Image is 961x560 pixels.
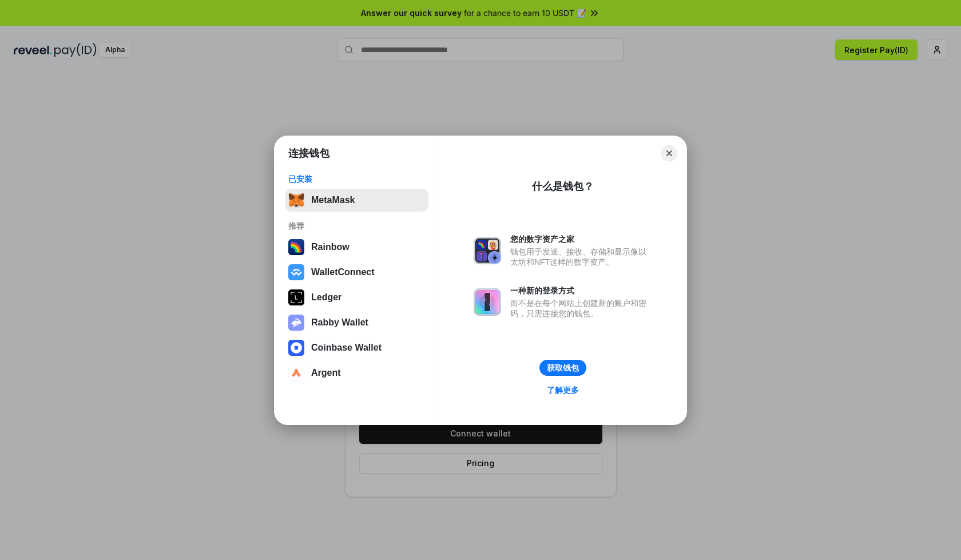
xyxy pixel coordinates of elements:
[288,289,304,305] img: svg+xml,%3Csvg%20xmlns%3D%22http%3A%2F%2Fwww.w3.org%2F2000%2Fsvg%22%20width%3D%2228%22%20height%3...
[288,315,304,331] img: svg+xml,%3Csvg%20xmlns%3D%22http%3A%2F%2Fwww.w3.org%2F2000%2Fsvg%22%20fill%3D%22none%22%20viewBox...
[288,365,304,381] img: svg+xml,%3Csvg%20width%3D%2228%22%20height%3D%2228%22%20viewBox%3D%220%200%2028%2028%22%20fill%3D...
[285,261,428,284] button: WalletConnect
[510,298,652,319] div: 而不是在每个网站上创建新的账户和密码，只需连接您的钱包。
[311,242,350,252] div: Rainbow
[285,362,428,384] button: Argent
[311,195,355,205] div: MetaMask
[532,180,594,193] div: 什么是钱包？
[540,383,586,398] a: 了解更多
[474,288,501,316] img: svg+xml,%3Csvg%20xmlns%3D%22http%3A%2F%2Fwww.w3.org%2F2000%2Fsvg%22%20fill%3D%22none%22%20viewBox...
[311,267,375,277] div: WalletConnect
[311,343,382,353] div: Coinbase Wallet
[285,286,428,309] button: Ledger
[288,146,329,160] h1: 连接钱包
[510,234,652,244] div: 您的数字资产之家
[311,368,341,378] div: Argent
[288,264,304,280] img: svg+xml,%3Csvg%20width%3D%2228%22%20height%3D%2228%22%20viewBox%3D%220%200%2028%2028%22%20fill%3D...
[288,174,425,184] div: 已安装
[311,292,341,303] div: Ledger
[288,192,304,208] img: svg+xml,%3Csvg%20fill%3D%22none%22%20height%3D%2233%22%20viewBox%3D%220%200%2035%2033%22%20width%...
[510,285,652,296] div: 一种新的登录方式
[311,317,368,328] div: Rabby Wallet
[539,360,586,376] button: 获取钱包
[547,385,579,395] div: 了解更多
[285,236,428,259] button: Rainbow
[288,340,304,356] img: svg+xml,%3Csvg%20width%3D%2228%22%20height%3D%2228%22%20viewBox%3D%220%200%2028%2028%22%20fill%3D...
[285,311,428,334] button: Rabby Wallet
[285,336,428,359] button: Coinbase Wallet
[547,363,579,373] div: 获取钱包
[474,237,501,264] img: svg+xml,%3Csvg%20xmlns%3D%22http%3A%2F%2Fwww.w3.org%2F2000%2Fsvg%22%20fill%3D%22none%22%20viewBox...
[285,189,428,212] button: MetaMask
[288,221,425,231] div: 推荐
[288,239,304,255] img: svg+xml,%3Csvg%20width%3D%22120%22%20height%3D%22120%22%20viewBox%3D%220%200%20120%20120%22%20fil...
[661,145,677,161] button: Close
[510,247,652,267] div: 钱包用于发送、接收、存储和显示像以太坊和NFT这样的数字资产。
